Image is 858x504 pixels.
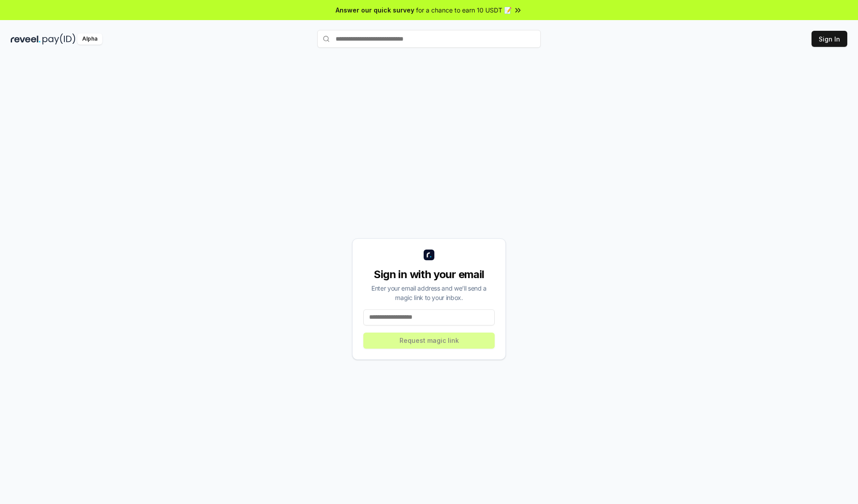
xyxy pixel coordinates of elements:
div: Alpha [77,33,102,45]
img: reveel_dark [11,33,41,45]
button: Sign In [812,31,847,47]
span: Answer our quick survey [336,5,414,15]
div: Sign in with your email [363,267,495,282]
div: Enter your email address and we’ll send a magic link to your inbox. [363,283,495,302]
img: pay_id [42,33,76,45]
img: logo_small [424,250,434,260]
span: for a chance to earn 10 USDT 📝 [416,5,512,15]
